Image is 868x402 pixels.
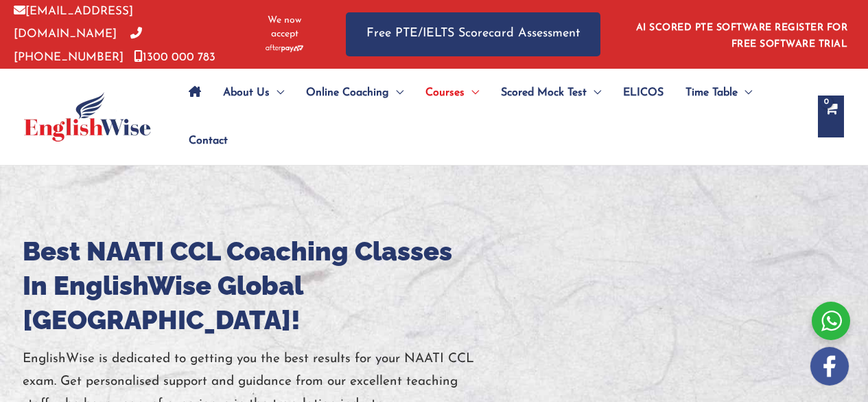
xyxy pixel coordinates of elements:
[425,69,465,117] span: Courses
[23,234,503,337] h1: Best NAATI CCL Coaching Classes In EnglishWise Global [GEOGRAPHIC_DATA]!
[389,69,403,117] span: Menu Toggle
[189,117,228,165] span: Contact
[490,69,612,117] a: Scored Mock TestMenu Toggle
[465,69,479,117] span: Menu Toggle
[223,69,270,117] span: About Us
[501,69,587,117] span: Scored Mock Test
[628,12,854,56] aside: Header Widget 1
[134,52,215,63] a: 1300 000 783
[306,69,389,117] span: Online Coaching
[24,92,151,142] img: cropped-ew-logo
[636,23,848,49] a: AI SCORED PTE SOFTWARE REGISTER FOR FREE SOFTWARE TRIAL
[675,69,763,117] a: Time TableMenu Toggle
[212,69,295,117] a: About UsMenu Toggle
[587,69,601,117] span: Menu Toggle
[178,69,804,165] nav: Site Navigation: Main Menu
[14,28,142,63] a: [PHONE_NUMBER]
[295,69,414,117] a: Online CoachingMenu Toggle
[257,14,312,41] span: We now accept
[14,5,133,40] a: [EMAIL_ADDRESS][DOMAIN_NAME]
[612,69,675,117] a: ELICOS
[414,69,490,117] a: CoursesMenu Toggle
[810,347,849,386] img: white-facebook.png
[623,69,664,117] span: ELICOS
[346,12,600,56] a: Free PTE/IELTS Scorecard Assessment
[685,69,738,117] span: Time Table
[818,96,844,137] a: View Shopping Cart, empty
[270,69,284,117] span: Menu Toggle
[266,45,303,52] img: Afterpay-Logo
[738,69,752,117] span: Menu Toggle
[178,117,228,165] a: Contact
